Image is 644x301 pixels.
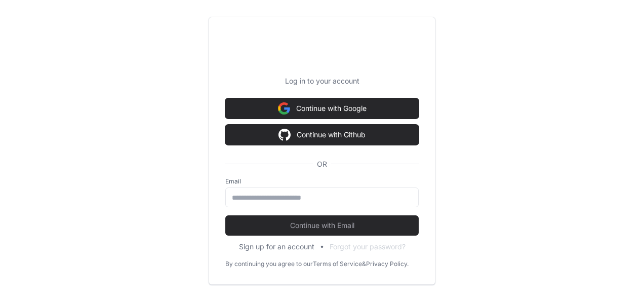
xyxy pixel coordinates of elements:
div: By continuing you agree to our [225,260,313,268]
div: & [362,260,366,268]
span: OR [313,159,331,169]
button: Continue with Github [225,125,419,145]
a: Privacy Policy. [366,260,409,268]
button: Continue with Email [225,215,419,236]
img: Sign in with google [278,98,290,119]
button: Forgot your password? [330,242,406,252]
span: Continue with Email [225,220,419,231]
img: Sign in with google [278,125,291,145]
button: Continue with Google [225,98,419,119]
a: Terms of Service [313,260,362,268]
button: Sign up for an account [239,242,314,252]
label: Email [225,177,419,185]
p: Log in to your account [225,76,419,86]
